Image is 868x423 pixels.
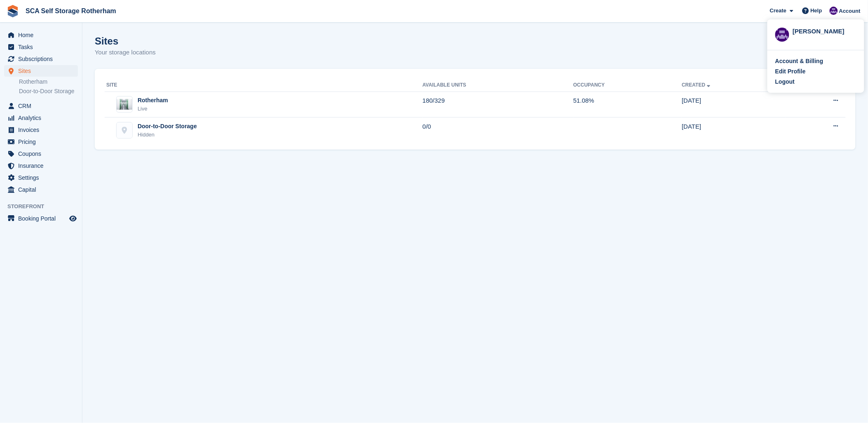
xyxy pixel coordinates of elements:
[775,67,856,76] a: Edit Profile
[19,78,78,86] a: Rotherham
[18,148,68,160] span: Coupons
[775,57,824,66] div: Account & Billing
[4,184,78,195] a: menu
[775,78,856,86] a: Logout
[18,136,68,148] span: Pricing
[18,172,68,183] span: Settings
[573,79,682,92] th: Occupancy
[18,160,68,172] span: Insurance
[138,131,197,139] div: Hidden
[4,100,78,112] a: menu
[117,99,132,110] img: Image of Rotherham site
[18,184,68,195] span: Capital
[423,92,573,117] td: 180/329
[775,67,806,76] div: Edit Profile
[423,79,573,92] th: Available Units
[4,136,78,148] a: menu
[19,87,78,95] a: Door-to-Door Storage
[138,105,168,113] div: Live
[7,202,82,211] span: Storefront
[138,122,197,131] div: Door-to-Door Storage
[423,117,573,143] td: 0/0
[793,27,856,34] div: [PERSON_NAME]
[830,7,838,15] img: Kelly Neesham
[95,48,156,57] p: Your storage locations
[4,29,78,41] a: menu
[18,124,68,136] span: Invoices
[4,160,78,172] a: menu
[4,148,78,160] a: menu
[18,100,68,112] span: CRM
[4,124,78,136] a: menu
[770,7,786,15] span: Create
[4,65,78,77] a: menu
[775,28,789,42] img: Kelly Neesham
[18,213,68,224] span: Booking Portal
[573,92,682,117] td: 51.08%
[682,92,786,117] td: [DATE]
[18,65,68,77] span: Sites
[4,53,78,65] a: menu
[682,82,712,88] a: Created
[4,112,78,124] a: menu
[775,57,856,66] a: Account & Billing
[4,213,78,224] a: menu
[18,41,68,53] span: Tasks
[811,7,822,15] span: Help
[105,79,423,92] th: Site
[95,35,156,47] h1: Sites
[117,122,132,138] img: Door-to-Door Storage site image placeholder
[839,7,861,15] span: Account
[68,214,78,223] a: Preview store
[682,117,786,143] td: [DATE]
[775,78,795,86] div: Logout
[4,172,78,183] a: menu
[18,53,68,65] span: Subscriptions
[18,29,68,41] span: Home
[7,5,19,17] img: stora-icon-8386f47178a22dfd0bd8f6a31ec36ba5ce8667c1dd55bd0f319d3a0aa187defe.svg
[138,96,168,105] div: Rotherham
[22,4,119,18] a: SCA Self Storage Rotherham
[4,41,78,53] a: menu
[18,112,68,124] span: Analytics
